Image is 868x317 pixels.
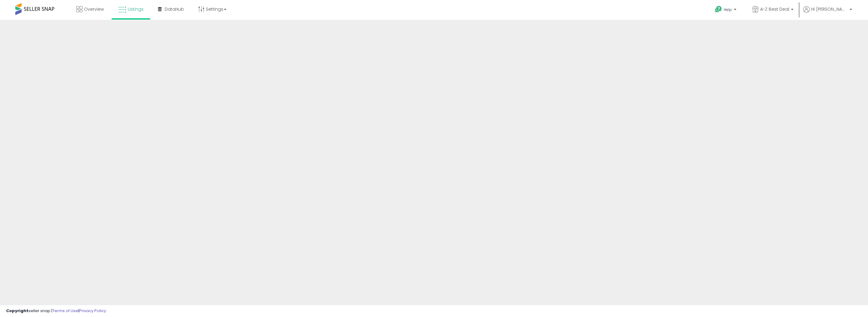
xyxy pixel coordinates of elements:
span: Overview [84,6,104,12]
span: Help [724,7,732,12]
a: Help [710,1,742,20]
span: Hi [PERSON_NAME] [811,6,848,12]
a: Hi [PERSON_NAME] [803,6,852,20]
span: Listings [128,6,144,12]
span: DataHub [165,6,184,12]
i: Get Help [715,5,722,13]
span: A-Z Best Deal [760,6,789,12]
